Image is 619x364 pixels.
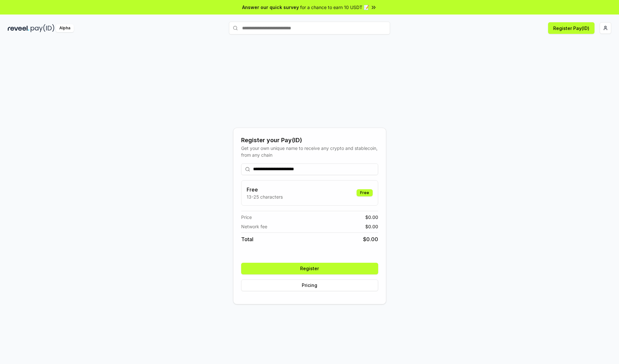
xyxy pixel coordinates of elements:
[365,214,378,221] span: $ 0.00
[357,189,373,196] div: Free
[300,4,369,11] span: for a chance to earn 10 USDT 📝
[363,235,378,243] span: $ 0.00
[241,136,378,145] div: Register your Pay(ID)
[241,263,378,274] button: Register
[548,22,594,34] button: Register Pay(ID)
[31,24,54,32] img: pay_id
[247,186,283,193] h3: Free
[241,145,378,158] div: Get your own unique name to receive any crypto and stablecoin, from any chain
[241,280,378,291] button: Pricing
[8,24,29,32] img: reveel_dark
[242,4,299,11] span: Answer our quick survey
[247,193,283,200] p: 13-25 characters
[56,24,74,32] div: Alpha
[241,223,267,230] span: Network fee
[241,214,252,221] span: Price
[241,235,253,243] span: Total
[365,223,378,230] span: $ 0.00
